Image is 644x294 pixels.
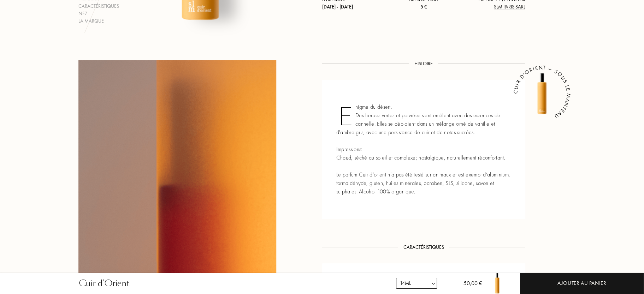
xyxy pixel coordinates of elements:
[78,17,119,25] div: La marque
[557,279,606,287] div: Ajouter au panier
[78,10,119,17] div: Nez
[322,4,353,10] span: [DATE] - [DATE]
[494,4,525,10] span: SLM PARIS SARL
[79,277,129,290] div: Cuir d'Orient
[78,2,119,10] div: Caractéristiques
[420,4,427,10] span: 5 €
[486,273,508,294] img: Cuir d'Orient
[521,73,563,115] img: Cuir d'Orient
[431,281,436,286] img: arrow.png
[452,279,482,294] div: 50,00 €
[322,80,525,219] div: Enigme du désert. Des herbes vertes et poivrées s'entremêlent avec des essences de cannelle. Elle...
